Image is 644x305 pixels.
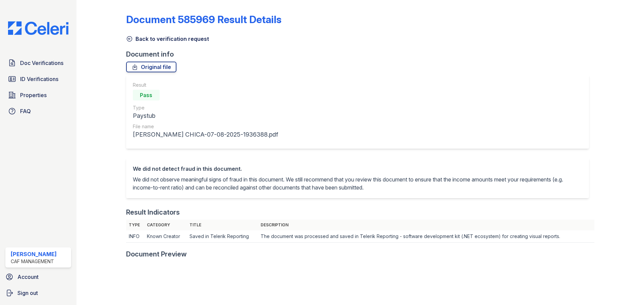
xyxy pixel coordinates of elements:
[11,258,57,265] div: CAF Management
[5,56,71,70] a: Doc Verifications
[126,249,187,259] div: Document Preview
[5,104,71,118] a: FAQ
[3,21,74,35] img: CE_Logo_Blue-a8612792a0a2168367f1c8372b55b34899dd931a85d93a1a3d3e32e68fde9ad4.png
[20,75,58,83] span: ID Verifications
[5,72,71,86] a: ID Verifications
[3,270,74,284] a: Account
[133,175,582,192] p: We did not observe meaningful signs of fraud in this document. We still recommend that you review...
[144,220,187,230] th: Category
[133,130,278,139] div: [PERSON_NAME] CHICA-07-08-2025-1936388.pdf
[5,88,71,102] a: Properties
[126,62,176,72] a: Original file
[17,289,38,297] span: Sign out
[133,104,278,111] div: Type
[133,165,582,173] div: We did not detect fraud in this document.
[258,220,594,230] th: Description
[11,250,57,258] div: [PERSON_NAME]
[126,230,144,243] td: INFO
[187,220,258,230] th: Title
[258,230,594,243] td: The document was processed and saved in Telerik Reporting - software development kit (.NET ecosys...
[126,35,209,43] a: Back to verification request
[126,13,281,25] a: Document 585969 Result Details
[133,90,160,100] div: Pass
[133,82,278,88] div: Result
[20,91,47,99] span: Properties
[17,273,39,281] span: Account
[187,230,258,243] td: Saved in Telerik Reporting
[3,286,74,300] a: Sign out
[126,50,594,59] div: Document info
[126,220,144,230] th: Type
[144,230,187,243] td: Known Creator
[20,59,63,67] span: Doc Verifications
[133,123,278,130] div: File name
[20,107,31,115] span: FAQ
[126,208,180,217] div: Result Indicators
[133,111,278,121] div: Paystub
